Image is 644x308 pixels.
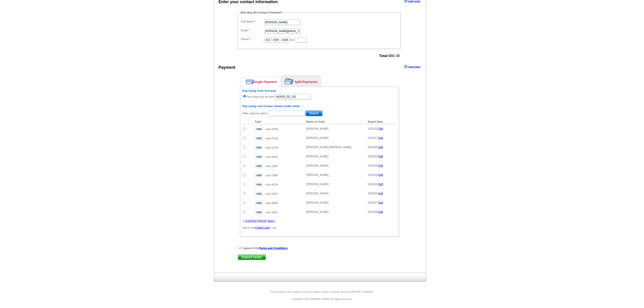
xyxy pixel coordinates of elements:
span: 09/2028 [368,210,378,214]
span: xxxx-3821 [266,211,278,214]
span: [PERSON_NAME] [306,164,329,167]
input: PO #: [275,94,311,99]
div: Payment [219,64,236,71]
a: 8 [259,219,260,223]
a: Edit [378,173,383,177]
div: Pay using your account [243,89,396,100]
strong: I agree to the . [242,247,288,250]
a: Credit Card [255,226,269,229]
span: xxxx-8234 [266,183,278,186]
a: 6 [254,219,256,223]
a: Learn more [404,65,420,69]
a: Edit [378,127,383,130]
h6: Pay Using Your Account [243,89,396,93]
label: Phone [241,37,264,41]
p: Add a new to use [243,226,396,230]
img: single-payment.png [246,79,253,84]
span: [PERSON_NAME] [306,127,329,130]
a: Edit [378,192,383,195]
th: Name on Card [304,120,366,124]
img: visa.gif [255,145,263,150]
a: 2 [245,219,247,223]
span: xxxx-7118 [266,137,278,140]
img: visa.gif [255,200,263,205]
button: Search [305,110,323,116]
a: 9 [261,219,262,223]
strong: Total: [379,54,389,58]
a: Edit [378,201,383,204]
img: split-payment.png [285,78,293,84]
a: Edit [378,155,383,158]
span: [PERSON_NAME] [306,183,329,186]
span: 10/2029 [368,192,378,195]
dd: ( ) - Ext. [240,36,398,43]
img: visa.gif [255,191,263,196]
span: xxxx-1244 [266,146,278,149]
span: 03/2027 [368,136,378,140]
iframe: LiveChat chat widget [554,203,644,308]
span: xxxx-1487 [266,165,278,168]
span: xxxx-8935 [266,202,278,205]
img: visa.gif [255,182,263,187]
span: xxxx-4196 [266,128,278,131]
a: Edit [378,164,383,167]
img: visa.gif [255,163,263,168]
a: Edit [378,210,383,214]
h6: Pay using one of your saved credit cards. [243,104,396,108]
a: Terms and Conditions [259,247,288,250]
img: visa.gif [255,126,263,131]
span: Submit Order [238,255,266,260]
img: visa.gif [255,154,263,159]
span: 01/2029 [368,173,378,177]
span: $66.38 [379,54,400,58]
a: 5 [252,219,254,223]
span: [PERSON_NAME] [306,192,329,195]
label: Filter cards by name [243,111,267,115]
span: xxxx-0614 [266,155,278,159]
span: 02/2027 [368,201,378,204]
span: [PERSON_NAME] [306,136,329,140]
a: Single Payment [243,77,280,87]
a: 3 [248,219,249,223]
span: [PERSON_NAME] [PERSON_NAME] [306,146,352,149]
span: 03/2026 [368,164,378,167]
a: Edit [378,146,383,149]
span: 02/2030 [368,155,378,158]
span: 06/2028 [368,146,378,149]
span: xxxx-2927 [266,192,278,195]
img: visa.gif [255,173,263,177]
span: Search [306,111,322,116]
span: [PERSON_NAME] [306,201,329,204]
th: Expire Date [366,120,396,124]
span: 12/2028 [368,127,378,130]
img: visa.gif [255,210,263,214]
a: 4 [250,219,251,223]
span: [PERSON_NAME] [306,173,329,177]
span: [PERSON_NAME] [306,155,329,158]
a: Edit [378,136,383,140]
a: 10 [263,219,266,223]
th: Card [253,120,304,124]
a: Next > [268,219,275,223]
label: Email [241,28,264,32]
a: Edit [378,183,383,186]
span: xxxx-7904 [266,174,278,177]
a: 7 [257,219,258,223]
span: [PERSON_NAME] [306,210,329,214]
legend: Who May We Contact If Needed? [240,11,283,15]
a: Split Payments [281,76,321,87]
div: 1 | | | | | | | | | | [243,219,396,223]
span: 03/2028 [368,183,378,186]
label: Full Name [241,20,264,24]
img: visa.gif [255,136,263,140]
